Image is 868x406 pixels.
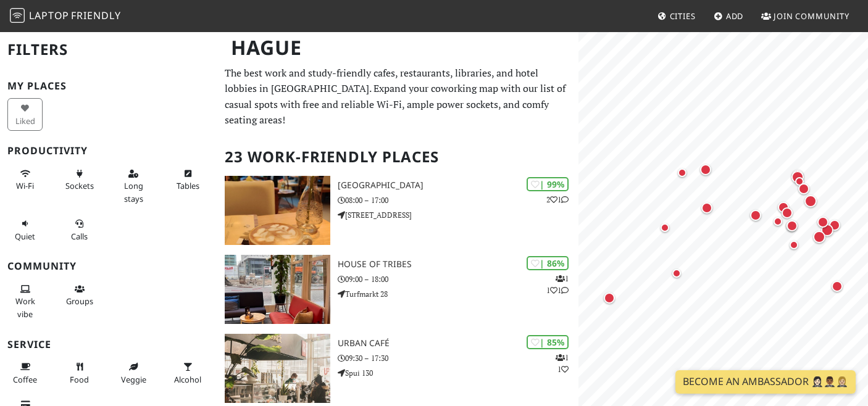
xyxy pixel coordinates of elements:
[7,260,210,272] h3: Community
[815,214,831,230] div: Map marker
[221,31,577,65] h1: Hague
[7,164,43,196] button: Wi-Fi
[15,296,35,319] span: People working
[792,174,807,189] div: Map marker
[177,180,199,191] span: Work-friendly tables
[338,352,579,364] p: 09:30 – 17:30
[775,199,791,215] div: Map marker
[70,374,89,385] span: Food
[790,167,806,183] div: Map marker
[15,231,35,242] span: Quiet
[338,194,579,206] p: 08:00 – 17:00
[527,256,569,270] div: | 86%
[16,180,34,191] span: Stable Wi-Fi
[62,164,97,196] button: Sockets
[217,334,579,403] a: Urban Café | 85% 11 Urban Café 09:30 – 17:30 Spui 130
[827,217,843,233] div: Map marker
[217,255,579,324] a: House of Tribes | 86% 111 House of Tribes 09:00 – 18:00 Turfmarkt 28
[726,10,744,22] span: Add
[675,165,690,180] div: Map marker
[338,259,579,270] h3: House of Tribes
[748,207,764,223] div: Map marker
[789,168,806,186] div: Map marker
[338,180,579,191] h3: [GEOGRAPHIC_DATA]
[174,374,201,385] span: Alcohol
[653,5,701,27] a: Cities
[10,6,121,27] a: LaptopFriendly LaptopFriendly
[71,9,120,22] span: Friendly
[779,205,795,221] div: Map marker
[338,288,579,300] p: Turfmarkt 28
[7,31,210,68] h2: Filters
[829,278,845,294] div: Map marker
[65,180,94,191] span: Power sockets
[225,255,330,324] img: House of Tribes
[7,213,43,246] button: Quiet
[709,5,749,27] a: Add
[225,65,572,128] p: The best work and study-friendly cafes, restaurants, libraries, and hotel lobbies in [GEOGRAPHIC_...
[217,176,579,245] a: Barista Cafe Frederikstraat | 99% 21 [GEOGRAPHIC_DATA] 08:00 – 17:00 [STREET_ADDRESS]
[10,8,25,23] img: LaptopFriendly
[657,220,672,235] div: Map marker
[770,214,785,229] div: Map marker
[62,213,97,246] button: Calls
[802,193,819,210] div: Map marker
[13,374,37,385] span: Coffee
[669,266,684,281] div: Map marker
[546,273,569,296] p: 1 1 1
[66,296,93,307] span: Group tables
[527,177,569,191] div: | 99%
[670,10,696,22] span: Cities
[62,279,97,312] button: Groups
[7,145,210,157] h3: Productivity
[601,290,617,306] div: Map marker
[338,338,579,349] h3: Urban Café
[7,339,210,350] h3: Service
[225,176,330,245] img: Barista Cafe Frederikstraat
[787,238,801,252] div: Map marker
[675,370,856,394] a: Become an Ambassador 🤵🏻‍♀️🤵🏾‍♂️🤵🏼‍♀️
[124,180,143,204] span: Long stays
[7,279,43,324] button: Work vibe
[699,200,715,216] div: Map marker
[116,164,151,209] button: Long stays
[774,10,849,22] span: Join Community
[546,194,569,205] p: 2 1
[338,209,579,221] p: [STREET_ADDRESS]
[62,357,97,389] button: Food
[170,357,206,389] button: Alcohol
[7,357,43,389] button: Coffee
[170,164,206,196] button: Tables
[698,162,714,178] div: Map marker
[556,352,569,375] p: 1 1
[116,357,151,389] button: Veggie
[121,374,146,385] span: Veggie
[527,335,569,349] div: | 85%
[338,273,579,285] p: 09:00 – 18:00
[225,138,572,176] h2: 23 Work-Friendly Places
[225,334,330,403] img: Urban Café
[811,228,828,246] div: Map marker
[338,367,579,379] p: Spui 130
[756,5,854,27] a: Join Community
[71,231,88,242] span: Video/audio calls
[7,80,210,92] h3: My Places
[29,9,69,22] span: Laptop
[784,218,800,234] div: Map marker
[796,181,812,197] div: Map marker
